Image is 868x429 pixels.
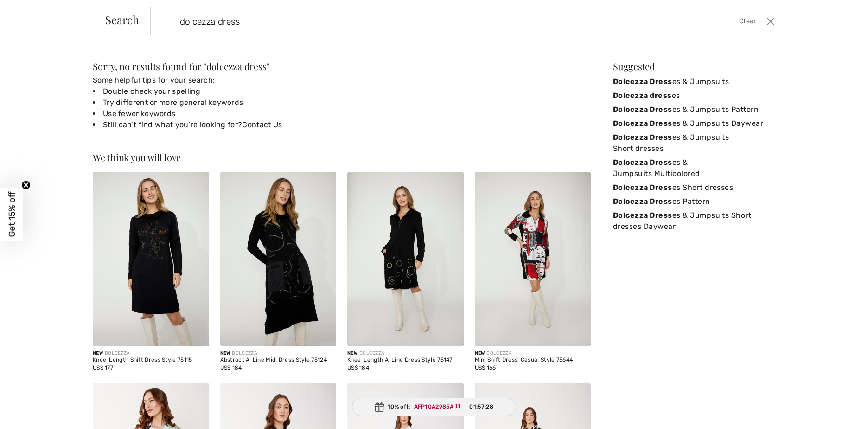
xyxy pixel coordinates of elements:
img: Knee-Length A-Line Dress Style 75147. As sample [347,172,464,346]
span: Help [21,6,40,15]
div: DOLCEZZA [475,350,591,357]
img: Mini Shift Dress, Casual Style 75644. As sample [475,172,591,346]
li: Use fewer keywords [93,108,591,119]
span: Search [105,14,139,25]
button: Close teaser [21,181,31,190]
input: TYPE TO SEARCH [173,7,616,35]
span: US$ 184 [347,364,369,371]
span: New [347,351,357,356]
a: Dolcezza Dresses Pattern [613,195,775,208]
div: Knee-Length Shift Dress Style 75115 [93,357,209,364]
div: Abstract A-Line Midi Dress Style 75124 [220,357,337,364]
li: Try different or more general keywords [93,97,591,108]
div: DOLCEZZA [220,350,337,357]
div: DOLCEZZA [93,350,209,357]
li: Still can’t find what you’re looking for? [93,119,591,130]
span: US$ 184 [220,364,242,371]
strong: Dolcezza Dress [613,211,672,220]
a: Dolcezza Dresses & Jumpsuits Short dresses Daywear [613,208,775,234]
div: Suggested [613,62,775,71]
a: Contact Us [242,120,282,129]
div: 10% off: [352,398,516,416]
strong: Dolcezza Dress [613,119,672,128]
span: US$ 177 [93,364,113,371]
span: 01:57:28 [469,403,493,411]
img: Abstract A-Line Midi Dress Style 75124. As sample [220,172,337,346]
span: We think you will love [93,151,181,163]
div: Knee-Length A-Line Dress Style 75147 [347,357,464,364]
div: Mini Shift Dress, Casual Style 75644 [475,357,591,364]
div: Sorry, no results found for " " [93,62,591,71]
strong: Dolcezza Dress [613,158,672,167]
a: Dolcezza Dresses Short dresses [613,181,775,195]
a: Dolcezza Dresses & Jumpsuits Short dresses [613,130,775,156]
button: Close [763,14,777,29]
li: Double check your spelling [93,86,591,97]
strong: Dolcezza Dress [613,197,672,206]
span: New [93,351,103,356]
a: Dolcezza Dresses & Jumpsuits [613,75,775,89]
div: Some helpful tips for your search: [93,75,591,130]
strong: Dolcezza Dress [613,133,672,142]
img: Knee-Length Shift Dress Style 75115. As sample [93,172,209,346]
span: New [475,351,485,356]
a: Dolcezza Dresses & Jumpsuits Multicolored [613,156,775,181]
span: Clear [739,16,756,26]
a: Dolcezza Dresses & Jumpsuits Daywear [613,117,775,130]
span: Get 15% off [6,192,17,237]
span: US$ 166 [475,364,496,371]
div: DOLCEZZA [347,350,464,357]
strong: Dolcezza Dress [613,77,672,86]
img: Gift.svg [375,402,384,412]
span: dolcezza dress [206,60,267,72]
strong: Dolcezza dress [613,91,672,100]
span: New [220,351,230,356]
strong: Dolcezza Dress [613,105,672,114]
a: Dolcezza Dresses & Jumpsuits Pattern [613,103,775,117]
ins: AFP10A2985A [414,403,453,410]
a: Dolcezza dresses [613,89,775,103]
strong: Dolcezza Dress [613,183,672,192]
